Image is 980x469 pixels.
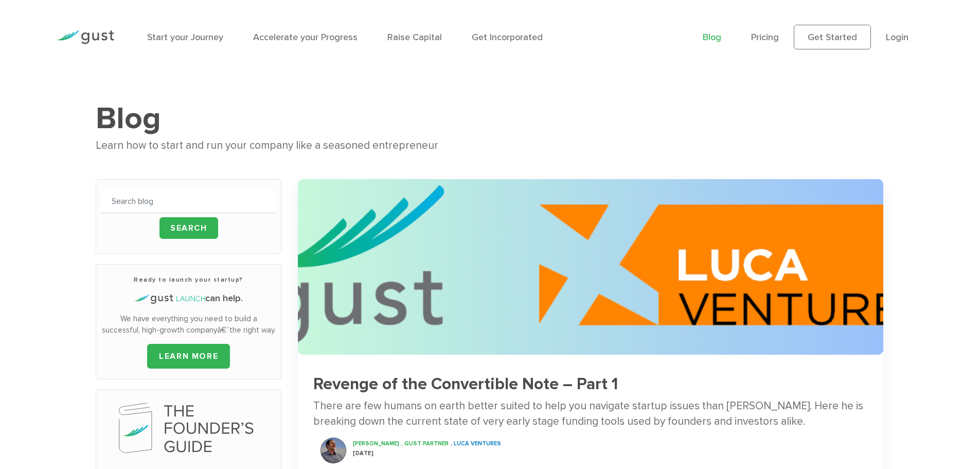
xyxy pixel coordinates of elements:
[313,398,868,429] div: There are few humans on earth better suited to help you navigate startup issues than [PERSON_NAME...
[353,440,399,447] span: [PERSON_NAME]
[101,292,276,305] h4: can help.
[253,32,358,43] a: Accelerate your Progress
[794,25,871,49] a: Get Started
[472,32,543,43] a: Get Incorporated
[886,32,908,43] a: Login
[320,438,346,463] img: Gil Silberman
[401,440,449,447] span: , Gust Partner
[57,30,114,44] img: Gust Logo
[96,100,884,137] h1: Blog
[751,32,779,43] a: Pricing
[703,32,721,43] a: Blog
[147,32,223,43] a: Start your Journey
[101,275,276,284] h3: Ready to launch your startup?
[313,375,868,393] h3: Revenge of the Convertible Note – Part 1
[298,179,883,355] img: Gust X Luca Logo
[101,313,276,336] p: We have everything you need to build a successful, high-growth companyâ€”the right way.
[353,450,373,457] span: [DATE]
[159,217,218,239] input: Search
[147,344,230,369] a: LEARN MORE
[451,440,501,447] span: , Luca Ventures
[387,32,442,43] a: Raise Capital
[96,137,884,154] div: Learn how to start and run your company like a seasoned entrepreneur
[101,190,276,213] input: Search blog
